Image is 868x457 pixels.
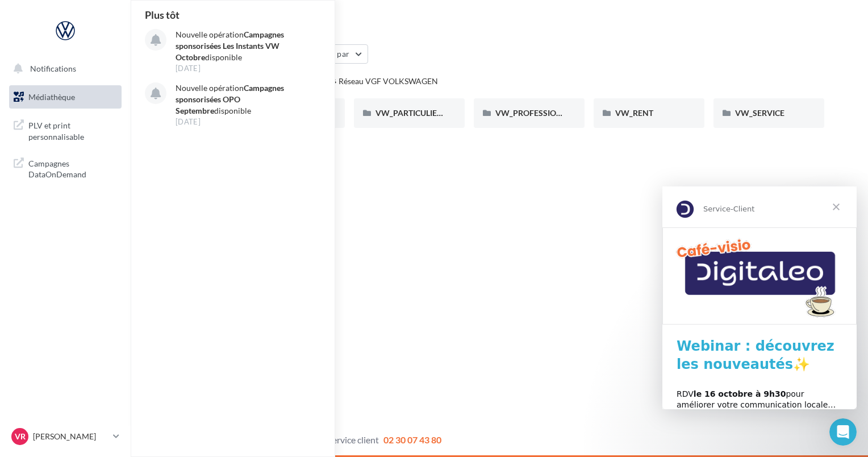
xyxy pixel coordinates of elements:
[615,108,653,118] span: VW_RENT
[383,434,441,445] span: 02 30 07 43 80
[7,113,124,147] a: PLV et print personnalisable
[15,431,26,442] span: VR
[9,426,122,447] a: VR [PERSON_NAME]
[7,85,124,109] a: Médiathèque
[495,108,582,118] span: VW_PROFESSIONNELS
[28,118,117,142] span: PLV et print personnalisable
[28,156,117,180] span: Campagnes DataOnDemand
[33,431,108,442] p: [PERSON_NAME]
[339,76,438,87] div: Réseau VGF VOLKSWAGEN
[7,57,119,81] button: Notifications
[7,151,124,185] a: Campagnes DataOnDemand
[735,108,784,118] span: VW_SERVICE
[28,92,75,102] span: Médiathèque
[30,64,76,73] span: Notifications
[829,418,857,446] iframe: Intercom live chat
[662,186,857,409] iframe: Intercom live chat message
[375,108,446,118] span: VW_PARTICULIERS
[328,434,379,445] span: Service client
[14,202,180,236] div: RDV pour améliorer votre communication locale… et attirer plus de clients !
[31,203,124,212] b: le 16 octobre à 9h30
[144,18,854,35] div: Médiathèque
